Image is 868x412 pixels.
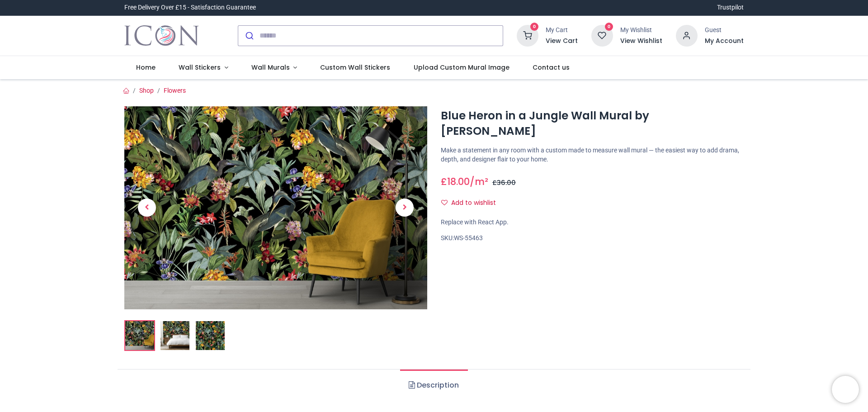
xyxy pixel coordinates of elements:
[441,108,744,139] h1: Blue Heron in a Jungle Wall Mural by [PERSON_NAME]
[441,175,470,188] span: £
[196,321,225,350] img: WS-55463-03
[546,26,578,35] div: My Cart
[705,26,744,35] div: Guest
[546,37,578,46] a: View Cart
[517,31,538,38] a: 0
[717,3,744,12] a: Trustpilot
[382,137,427,279] a: Next
[441,195,504,211] button: Add to wishlistAdd to wishlist
[492,178,516,187] span: £
[124,106,427,309] img: Blue Heron in a Jungle Wall Mural by Uta Naumann
[124,137,170,279] a: Previous
[124,23,199,48] img: Icon Wall Stickers
[441,234,744,243] div: SKU:
[251,63,290,72] span: Wall Murals
[591,31,613,38] a: 0
[396,199,414,217] span: Next
[160,321,189,350] img: WS-55463-02
[136,63,156,72] span: Home
[167,56,240,80] a: Wall Stickers
[620,37,662,46] a: View Wishlist
[320,63,390,72] span: Custom Wall Stickers
[441,218,744,227] div: Replace with React App.
[240,56,309,80] a: Wall Murals
[400,369,467,401] a: Description
[832,376,859,403] iframe: Brevo live chat
[441,199,448,206] i: Add to wishlist
[139,87,154,94] a: Shop
[164,87,186,94] a: Flowers
[620,26,662,35] div: My Wishlist
[470,175,488,188] span: /m²
[138,199,156,217] span: Previous
[530,23,539,31] sup: 0
[705,37,744,46] a: My Account
[447,175,470,188] span: 18.00
[125,321,154,350] img: Blue Heron in a Jungle Wall Mural by Uta Naumann
[238,26,259,46] button: Submit
[414,63,509,72] span: Upload Custom Mural Image
[441,146,744,164] p: Make a statement in any room with a custom made to measure wall mural — the easiest way to add dr...
[124,23,199,48] a: Logo of Icon Wall Stickers
[605,23,613,31] sup: 0
[497,178,516,187] span: 36.00
[533,63,570,72] span: Contact us
[124,3,256,12] div: Free Delivery Over £15 - Satisfaction Guarantee
[454,234,483,242] span: WS-55463
[179,63,221,72] span: Wall Stickers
